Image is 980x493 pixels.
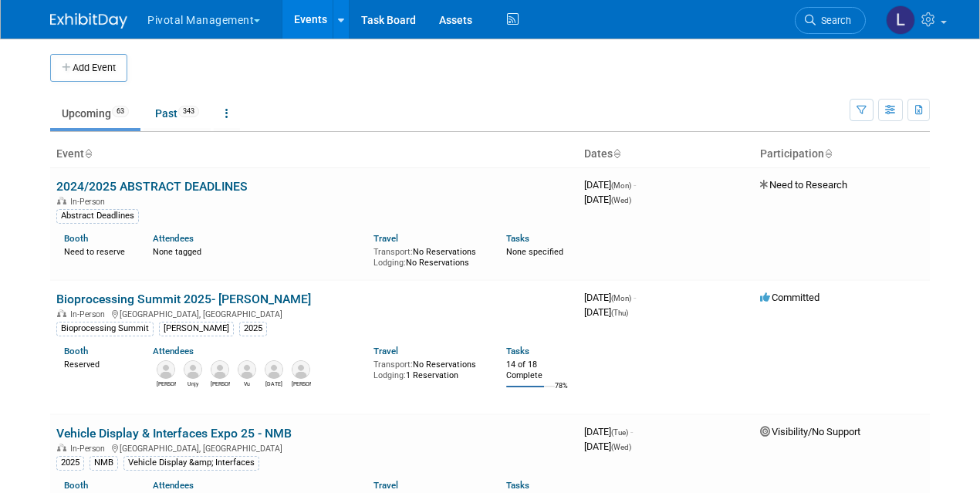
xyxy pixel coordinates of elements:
div: [GEOGRAPHIC_DATA], [GEOGRAPHIC_DATA] [56,441,572,454]
img: Kevin LeShane [292,360,310,379]
th: Event [50,141,578,167]
a: Attendees [153,346,194,356]
span: (Wed) [611,443,631,451]
div: Reserved [64,356,130,370]
img: In-Person Event [57,309,66,317]
div: Abstract Deadlines [56,209,139,223]
div: NMB [90,456,118,470]
a: Booth [64,480,88,491]
span: - [634,292,636,303]
a: Sort by Event Name [84,147,92,160]
div: No Reservations 1 Reservation [373,356,483,380]
span: 343 [178,106,199,117]
a: Attendees [153,480,194,491]
span: [DATE] [584,306,628,318]
a: Travel [373,480,398,491]
span: In-Person [70,197,110,207]
th: Participation [754,141,930,167]
span: (Wed) [611,196,631,204]
a: Travel [373,233,398,244]
span: [DATE] [584,441,631,452]
img: Unjy Park [184,360,202,379]
img: Raja Srinivas [265,360,283,379]
div: Bioprocessing Summit [56,322,154,336]
div: Omar El-Ghouch [157,379,176,388]
img: In-Person Event [57,444,66,451]
span: [DATE] [584,179,636,191]
img: In-Person Event [57,197,66,204]
span: 63 [112,106,129,117]
span: Need to Research [760,179,847,191]
span: In-Person [70,309,110,319]
div: Vu Nguyen [238,379,257,388]
div: Raja Srinivas [265,379,284,388]
div: 14 of 18 Complete [506,360,572,380]
a: Bioprocessing Summit 2025- [PERSON_NAME] [56,292,311,306]
span: [DATE] [584,194,631,205]
img: ExhibitDay [50,13,127,29]
span: (Tue) [611,428,628,437]
span: - [634,179,636,191]
div: [GEOGRAPHIC_DATA], [GEOGRAPHIC_DATA] [56,307,572,319]
span: Transport: [373,247,413,257]
a: Booth [64,346,88,356]
a: Past343 [144,99,211,128]
div: 2025 [239,322,267,336]
a: Travel [373,346,398,356]
span: Lodging: [373,370,406,380]
span: Visibility/No Support [760,426,860,437]
a: Attendees [153,233,194,244]
a: Sort by Participation Type [824,147,832,160]
div: [PERSON_NAME] [159,322,234,336]
span: Search [816,15,851,26]
img: Omar El-Ghouch [157,360,175,379]
img: Leslie Pelton [886,5,915,35]
span: Committed [760,292,819,303]
div: 2025 [56,456,84,470]
span: Transport: [373,360,413,370]
div: Traci Haddock [211,379,230,388]
a: Tasks [506,346,529,356]
span: (Thu) [611,309,628,317]
a: Tasks [506,480,529,491]
button: Add Event [50,54,127,82]
span: Lodging: [373,258,406,268]
a: 2024/2025 ABSTRACT DEADLINES [56,179,248,194]
a: Vehicle Display & Interfaces Expo 25 - NMB [56,426,292,441]
span: (Mon) [611,294,631,302]
div: No Reservations No Reservations [373,244,483,268]
img: Traci Haddock [211,360,229,379]
div: None tagged [153,244,363,258]
td: 78% [555,382,568,403]
th: Dates [578,141,754,167]
div: Need to reserve [64,244,130,258]
div: Vehicle Display &amp; Interfaces [123,456,259,470]
a: Tasks [506,233,529,244]
div: Unjy Park [184,379,203,388]
span: - [630,426,633,437]
span: (Mon) [611,181,631,190]
a: Sort by Start Date [613,147,620,160]
span: [DATE] [584,426,633,437]
a: Upcoming63 [50,99,140,128]
a: Booth [64,233,88,244]
span: [DATE] [584,292,636,303]
a: Search [795,7,866,34]
img: Vu Nguyen [238,360,256,379]
span: None specified [506,247,563,257]
span: In-Person [70,444,110,454]
div: Kevin LeShane [292,379,311,388]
